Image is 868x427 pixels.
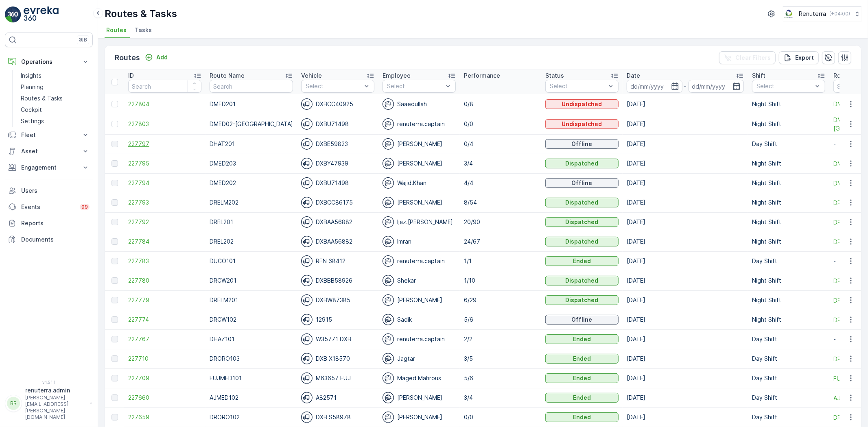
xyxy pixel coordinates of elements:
div: renuterra.captain [383,333,456,345]
p: Users [21,187,90,195]
p: Vehicle [301,72,322,80]
p: Routes & Tasks [21,94,63,102]
p: DHAT201 [210,140,293,148]
p: Export [795,54,814,62]
p: Undispatched [562,120,602,128]
div: Toggle Row Selected [112,414,118,420]
p: Day Shift [752,335,825,343]
img: svg%3e [301,118,313,130]
a: 227660 [128,394,201,402]
input: dd/mm/yyyy [689,80,744,93]
p: ⌘B [79,37,87,43]
div: DXBU71498 [301,177,374,189]
div: Maged Mahrous [383,373,456,384]
div: Toggle Row Selected [112,316,118,323]
button: Offline [545,139,619,149]
a: Documents [5,231,93,248]
input: Search [210,80,293,93]
div: DXB X18570 [301,353,374,364]
p: Select [756,82,813,90]
p: Asset [21,147,77,155]
p: Offline [572,140,593,148]
p: DMED02-[GEOGRAPHIC_DATA] [210,120,293,128]
div: Ijaz.[PERSON_NAME] [383,216,456,228]
p: DUCO101 [210,257,293,265]
td: [DATE] [623,232,748,251]
p: DRORO102 [210,413,293,421]
img: svg%3e [383,255,394,267]
div: [PERSON_NAME] [383,392,456,403]
button: Offline [545,178,619,188]
a: 227792 [128,218,201,226]
p: Renuterra [799,10,826,18]
button: Dispatched [545,217,619,227]
p: - [684,81,687,91]
div: renuterra.captain [383,255,456,267]
a: Users [5,183,93,199]
img: svg%3e [301,98,313,110]
p: DRELM201 [210,296,293,304]
img: svg%3e [383,158,394,169]
p: Route Name [210,72,245,80]
p: Routes [115,52,140,63]
p: 24/67 [464,237,537,246]
div: [PERSON_NAME] [383,294,456,306]
div: Toggle Row Selected [112,180,118,186]
p: Day Shift [752,413,825,421]
button: Ended [545,354,619,364]
p: Shift [752,72,765,80]
button: Undispatched [545,99,619,109]
img: svg%3e [383,333,394,345]
span: Routes [106,26,127,34]
a: Routes & Tasks [17,93,93,104]
p: Offline [572,316,593,324]
img: svg%3e [383,314,394,325]
p: ( +04:00 ) [829,11,850,17]
p: Ended [573,413,591,421]
img: svg%3e [383,275,394,286]
p: Route Plan [833,72,864,80]
td: [DATE] [623,349,748,368]
p: Night Shift [752,179,825,187]
div: DXBAA56882 [301,216,374,228]
p: DMED202 [210,179,293,187]
p: 3/4 [464,159,537,168]
a: 227795 [128,159,201,168]
p: Day Shift [752,257,825,265]
img: svg%3e [301,138,313,150]
img: svg%3e [301,373,313,384]
div: Toggle Row Selected [112,199,118,206]
div: [PERSON_NAME] [383,158,456,169]
div: DXBE59823 [301,138,374,150]
span: 227794 [128,179,201,187]
a: 227774 [128,316,201,324]
p: DREL202 [210,237,293,246]
div: Toggle Row Selected [112,375,118,381]
img: svg%3e [383,353,394,364]
button: Dispatched [545,276,619,285]
p: Planning [21,83,44,91]
p: DHAZ101 [210,335,293,343]
img: svg%3e [301,158,313,169]
div: Toggle Row Selected [112,141,118,147]
span: 227784 [128,237,201,246]
div: [PERSON_NAME] [383,197,456,208]
button: Ended [545,256,619,266]
div: Toggle Row Selected [112,355,118,362]
img: svg%3e [383,98,394,110]
td: [DATE] [623,310,748,329]
p: Dispatched [566,277,599,285]
div: DXBU71498 [301,118,374,130]
button: Ended [545,393,619,403]
button: Asset [5,143,93,159]
div: W35771 DXB [301,333,374,345]
td: [DATE] [623,388,748,407]
div: [PERSON_NAME] [383,412,456,423]
img: svg%3e [383,197,394,208]
p: Night Shift [752,120,825,128]
p: FUJMED101 [210,374,293,382]
img: svg%3e [301,392,313,403]
p: Documents [21,235,90,244]
td: [DATE] [623,94,748,114]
